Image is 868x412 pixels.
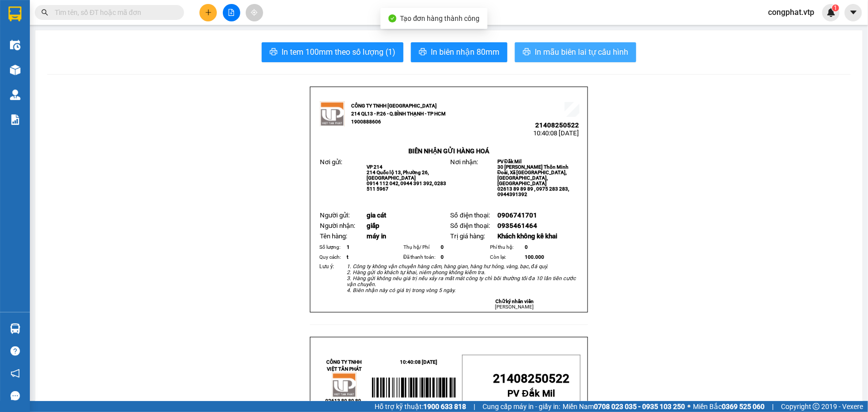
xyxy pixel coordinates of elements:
span: notification [10,369,20,378]
em: 1. Công ty không vận chuyển hàng cấm, hàng gian, hàng hư hỏng, vàng, bạc, đá quý. 2. Hàng gửi do ... [347,263,576,294]
button: printerIn tem 100mm theo số lượng (1) [262,42,403,62]
td: Phí thu hộ: [488,242,523,252]
span: 0 [441,254,444,260]
img: logo [332,373,357,398]
span: 0 [441,244,444,250]
span: Miền Nam [563,401,685,412]
img: icon-new-feature [827,8,836,17]
sup: 1 [832,4,839,11]
span: PV Đắk Mil [507,388,555,399]
span: Hỗ trợ kỹ thuật: [375,401,466,412]
span: PV Đắk Mil [497,159,522,164]
span: caret-down [849,8,858,17]
img: warehouse-icon [10,90,20,100]
span: Lưu ý: [319,263,334,270]
span: congphat.vtp [760,6,822,18]
button: caret-down [845,4,862,21]
img: logo [320,102,345,126]
span: printer [419,48,427,57]
span: 21408250522 [493,372,570,386]
span: Số điện thoại: [450,222,489,229]
span: copyright [813,403,820,410]
span: | [474,401,475,412]
button: aim [246,4,263,21]
span: question-circle [10,346,20,356]
span: 21408250522 [536,121,579,129]
strong: CÔNG TY TNHH [GEOGRAPHIC_DATA] 214 QL13 - P.26 - Q.BÌNH THẠNH - TP HCM 1900888606 [351,103,446,124]
span: Tạo đơn hàng thành công [400,14,480,22]
span: In mẫu biên lai tự cấu hình [535,46,628,58]
button: printerIn mẫu biên lai tự cấu hình [515,42,636,62]
td: Thụ hộ/ Phí [402,242,439,252]
td: Số lượng: [318,242,345,252]
strong: BIÊN NHẬN GỬI HÀNG HOÁ [408,147,489,155]
span: 1 [834,4,837,11]
span: printer [270,48,278,57]
img: logo-vxr [8,6,21,21]
span: máy in [367,232,386,240]
img: warehouse-icon [10,40,20,50]
span: file-add [228,9,235,16]
span: ⚪️ [687,405,690,409]
span: gia cát [367,211,386,219]
span: message [10,391,20,401]
span: t [347,254,348,260]
span: Tên hàng: [320,232,347,240]
span: 0914 112 042, 0944 391 392, 0283 511 5967 [367,181,446,192]
span: 1 [347,244,350,250]
span: Người nhận: [320,222,355,229]
span: Trị giá hàng: [450,232,485,240]
span: 214 Quốc lộ 13, Phường 26, [GEOGRAPHIC_DATA] [367,170,429,181]
span: Người gửi: [320,211,350,219]
img: warehouse-icon [10,65,20,75]
span: Cung cấp máy in - giấy in: [482,401,560,412]
span: giấp [367,222,379,229]
strong: Chữ ký nhân viên [495,299,534,304]
span: [PERSON_NAME] [495,304,534,309]
strong: 0369 525 060 [722,403,765,411]
span: 30 [PERSON_NAME] Thôn Minh Đoài, Xã [GEOGRAPHIC_DATA], [GEOGRAPHIC_DATA], [GEOGRAPHIC_DATA] [497,164,569,186]
span: 02613 89 89 89 , 0975 283 283, 0944391392 [497,186,569,197]
strong: 0708 023 035 - 0935 103 250 [594,403,685,411]
td: Quy cách: [318,252,345,262]
td: Đã thanh toán: [402,252,439,262]
button: file-add [223,4,240,21]
span: | [772,401,773,412]
img: warehouse-icon [10,323,20,334]
span: 0935461464 [497,222,537,229]
input: Tìm tên, số ĐT hoặc mã đơn [55,7,172,18]
img: solution-icon [10,114,20,125]
span: VP 214 [367,164,383,170]
span: Nơi nhận: [450,158,478,166]
span: 10:40:08 [DATE] [534,129,579,137]
span: 10:40:08 [DATE] [400,359,438,365]
button: printerIn biên nhận 80mm [411,42,507,62]
span: aim [251,9,258,16]
button: plus [199,4,217,21]
td: Còn lại: [488,252,523,262]
span: check-circle [388,14,396,22]
span: 0 [525,244,528,250]
span: 100.000 [525,254,544,260]
span: search [41,9,48,16]
span: In tem 100mm theo số lượng (1) [282,46,395,58]
span: Khách không kê khai [497,232,557,240]
span: plus [205,9,212,16]
span: Số điện thoại: [450,211,489,219]
strong: 1900 633 818 [423,403,466,411]
span: 0906741701 [497,211,537,219]
span: Nơi gửi: [320,158,342,166]
span: printer [523,48,531,57]
span: In biên nhận 80mm [431,46,499,58]
span: Miền Bắc [693,401,765,412]
strong: CÔNG TY TNHH VIỆT TÂN PHÁT [326,359,362,372]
